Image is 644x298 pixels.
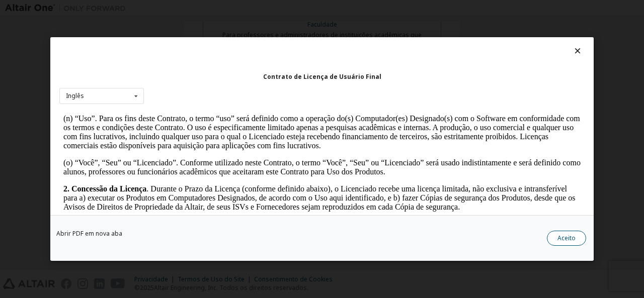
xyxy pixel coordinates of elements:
[557,234,576,242] font: Aceito
[4,110,521,200] p: . Loremipsumdolor sit ametconse adipisc elits, Doeiusmo tempo inc ut (la etdol magnaa en ad) min ...
[4,74,10,83] font: 2.
[56,231,122,237] a: Abrir PDF em nova aba
[4,48,521,66] font: (o) “Você”, “Seu” ou “Licenciado”. Conforme utilizado neste Contrato, o termo “Você”, “Seu” ou “L...
[66,91,84,100] font: Inglês
[263,72,381,81] font: Contrato de Licença de Usuário Final
[4,74,516,101] font: . Durante o Prazo da Licença (conforme definido abaixo), o Licenciado recebe uma licença limitada...
[4,110,78,118] strong: 3. Restrictions on Use
[12,74,87,83] font: Concessão da Licença
[4,4,521,40] font: (n) “Uso”. Para os fins deste Contrato, o termo “uso” será definido como a operação do(s) Computa...
[56,229,122,238] font: Abrir PDF em nova aba
[547,231,586,246] button: Aceito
